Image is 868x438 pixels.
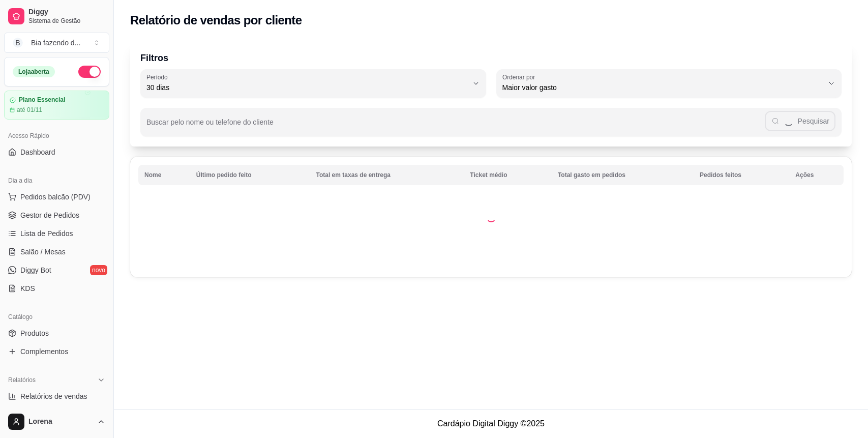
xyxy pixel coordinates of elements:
span: Relatórios [8,376,36,384]
div: Loja aberta [13,66,55,77]
a: Lista de Pedidos [4,225,109,242]
span: 30 dias [146,82,468,93]
button: Período30 dias [140,69,486,98]
a: Complementos [4,343,109,360]
span: Diggy [28,8,105,17]
button: Alterar Status [78,66,101,78]
article: até 01/11 [17,106,42,114]
span: Dashboard [20,147,55,157]
div: Acesso Rápido [4,128,109,144]
div: Bia fazendo d ... [31,38,80,48]
label: Período [146,73,171,81]
a: Produtos [4,325,109,341]
span: Lista de Pedidos [20,228,73,239]
button: Select a team [4,33,109,53]
article: Plano Essencial [19,96,65,104]
a: Plano Essencialaté 01/11 [4,91,109,120]
a: KDS [4,280,109,297]
button: Lorena [4,410,109,434]
span: Gestor de Pedidos [20,210,79,220]
h2: Relatório de vendas por cliente [130,12,302,28]
label: Ordenar por [502,73,538,81]
span: B [13,38,23,48]
div: Dia a dia [4,172,109,189]
a: Relatórios de vendas [4,388,109,404]
span: Complementos [20,346,68,357]
footer: Cardápio Digital Diggy © 2025 [114,409,868,438]
span: Salão / Mesas [20,247,66,257]
button: Pedidos balcão (PDV) [4,189,109,205]
span: Sistema de Gestão [28,17,105,25]
a: Dashboard [4,144,109,160]
a: Salão / Mesas [4,244,109,260]
div: Loading [486,212,496,222]
p: Filtros [140,51,842,65]
button: Ordenar porMaior valor gasto [496,69,842,98]
a: Diggy Botnovo [4,262,109,278]
span: KDS [20,283,35,294]
input: Buscar pelo nome ou telefone do cliente [146,121,765,131]
a: DiggySistema de Gestão [4,4,109,28]
span: Lorena [28,417,93,426]
span: Relatórios de vendas [20,391,87,401]
a: Gestor de Pedidos [4,207,109,223]
div: Catálogo [4,309,109,325]
span: Pedidos balcão (PDV) [20,192,91,202]
span: Diggy Bot [20,265,51,275]
span: Maior valor gasto [502,82,824,93]
span: Produtos [20,328,49,338]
